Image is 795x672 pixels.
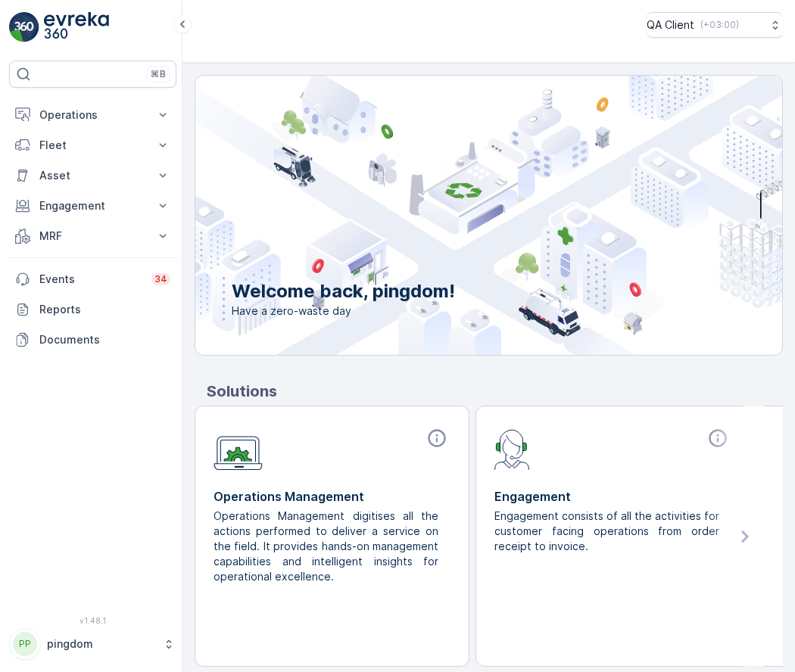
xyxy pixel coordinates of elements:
[151,68,166,80] p: ⌘B
[9,100,176,130] button: Operations
[9,325,176,355] a: Documents
[39,138,146,153] p: Fleet
[207,380,783,403] p: Solutions
[13,632,37,656] div: PP
[154,273,167,285] p: 34
[214,509,438,584] p: Operations Management digitises all the actions performed to deliver a service on the field. It p...
[214,428,263,471] img: module-icon
[39,229,146,244] p: MRF
[127,76,782,355] img: city illustration
[9,294,176,325] a: Reports
[647,12,783,38] button: QA Client(+03:00)
[700,19,739,31] p: ( +03:00 )
[214,487,450,506] p: Operations Management
[39,332,170,347] p: Documents
[232,303,455,319] span: Have a zero-waste day
[9,264,176,294] a: Events34
[44,12,109,42] img: logo_light-DOdMpM7g.png
[9,616,176,625] span: v 1.48.1
[39,198,146,213] p: Engagement
[9,12,39,42] img: logo
[39,107,146,123] p: Operations
[647,17,694,33] p: QA Client
[232,279,455,303] p: Welcome back, pingdom!
[9,130,176,160] button: Fleet
[39,302,170,317] p: Reports
[39,272,142,287] p: Events
[494,509,719,554] p: Engagement consists of all the activities for customer facing operations from order receipt to in...
[9,160,176,191] button: Asset
[494,428,530,470] img: module-icon
[9,628,176,660] button: PPpingdom
[9,221,176,251] button: MRF
[494,487,731,506] p: Engagement
[39,168,146,183] p: Asset
[9,191,176,221] button: Engagement
[47,636,155,652] p: pingdom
